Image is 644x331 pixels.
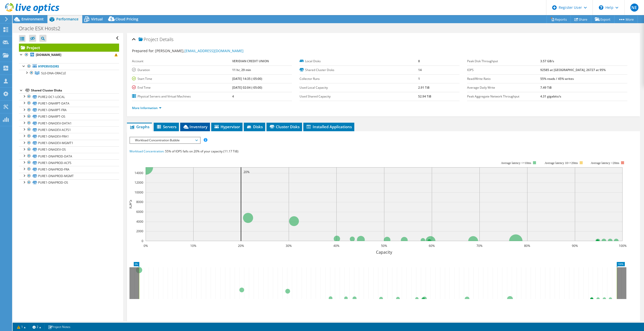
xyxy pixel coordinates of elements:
text: 0 [142,239,143,243]
text: 10000 [135,190,143,194]
b: 14 [418,68,422,72]
b: 1 [418,77,420,81]
text: 50% [381,244,387,248]
label: Account [132,59,232,64]
label: Collector Runs [300,76,418,81]
span: Hypervisor [214,124,240,129]
text: Capacity [376,249,392,255]
label: Prepared for: [132,48,154,53]
a: SL0-DNA-ORACLE [19,70,119,76]
label: Used Shared Capacity [300,94,418,99]
text: 80% [524,244,530,248]
span: Virtual [91,17,103,21]
span: [PERSON_NAME], [155,48,244,53]
a: Project [19,44,119,52]
span: Workload Concentration Bubble [132,137,197,143]
a: PURE1-DNAPROD-FRA [19,166,119,173]
b: 11 hr, 29 min [232,68,251,72]
b: 3.57 GB/s [540,59,554,63]
text: 8000 [136,200,143,204]
span: Workload Concentration: [129,149,164,153]
span: Cluster Disks [269,124,300,129]
span: Disks [246,124,263,129]
a: PURE2-DC1-LOCAL [19,93,119,100]
span: Details [159,36,173,42]
text: 10% [190,244,196,248]
span: Project [139,37,158,42]
label: Shared Cluster Disks [300,68,418,73]
b: 4.31 gigabits/s [540,94,561,98]
label: Duration [132,68,232,73]
b: VERIDIAN CREDIT UNION [232,59,269,63]
span: Performance [56,17,78,21]
a: PURE1-DNAPROD-DATA [19,153,119,159]
text: 30% [286,244,292,248]
label: Local Disks [300,59,418,64]
text: 20% [244,170,250,174]
span: Graphs [129,124,149,129]
text: 70% [476,244,482,248]
a: Reports [547,15,571,23]
span: NE [630,4,638,12]
a: Project Notes [44,324,74,330]
label: End Time [132,85,232,90]
a: Share [571,15,591,23]
a: 1 [14,324,29,330]
a: PURE1-DNADEV-ACFS1 [19,126,119,133]
text: 0% [143,244,148,248]
span: SL0-DNA-ORACLE [41,71,66,75]
b: 4 [232,94,234,98]
text: Average latency >20ms [591,161,619,165]
a: Export [591,15,614,23]
a: PURE1-DNARPT-DATA [19,100,119,107]
a: PURE1-DNARPT-OS [19,113,119,120]
a: [EMAIL_ADDRESS][DOMAIN_NAME] [184,48,244,53]
label: Used Local Capacity [300,85,418,90]
a: 2 [29,324,45,330]
a: [DOMAIN_NAME] [19,52,119,58]
a: PURE1-DNADEV-MGMT1 [19,140,119,146]
b: 92585 at [GEOGRAPHIC_DATA], 26727 at 95% [540,68,606,72]
tspan: Average latency <=10ms [501,161,531,165]
b: 2.91 TiB [418,85,430,90]
label: Read/Write Ratio [467,76,540,81]
b: [DOMAIN_NAME] [36,53,61,57]
a: Hypervisors [19,63,119,70]
span: Servers [156,124,176,129]
text: 12000 [135,180,143,185]
a: PURE1-DNARPT-FRA [19,107,119,113]
label: Peak Disk Throughput [467,59,540,64]
text: 20% [238,244,244,248]
label: Average Daily Write [467,85,540,90]
h1: Oracle ESX Hosts2 [16,26,68,31]
label: Peak Aggregate Network Throughput [467,94,540,99]
text: 40% [333,244,339,248]
text: IOPS [127,200,133,209]
text: 60% [429,244,435,248]
label: IOPS [467,68,540,73]
span: Cloud Pricing [115,17,138,21]
a: More Information [132,106,162,110]
b: 8 [418,59,420,63]
div: Shared Cluster Disks [31,87,119,93]
text: 100% [619,244,626,248]
span: Environment [21,17,44,21]
span: Installed Applications [306,124,352,129]
text: 90% [572,244,578,248]
label: Physical Servers and Virtual Machines [132,94,232,99]
a: More [614,15,638,23]
label: Start Time [132,76,232,81]
b: 7.49 TiB [540,85,552,90]
tspan: Average latency 10<=20ms [545,161,578,165]
text: 6000 [136,210,143,214]
a: PURE1-DNADEV-DATA1 [19,120,119,126]
b: 52.94 TiB [418,94,431,98]
b: [DATE] 14:35 (-05:00) [232,77,262,81]
text: 2000 [136,229,143,233]
span: Inventory [183,124,207,129]
a: PURE1-DNAPROD-ACFS [19,159,119,166]
a: PURE1-DNADEV-FRA1 [19,133,119,140]
b: [DATE] 02:04 (-05:00) [232,85,262,90]
svg: \n [599,5,603,10]
a: PURE1-DNADEV-OS [19,146,119,153]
